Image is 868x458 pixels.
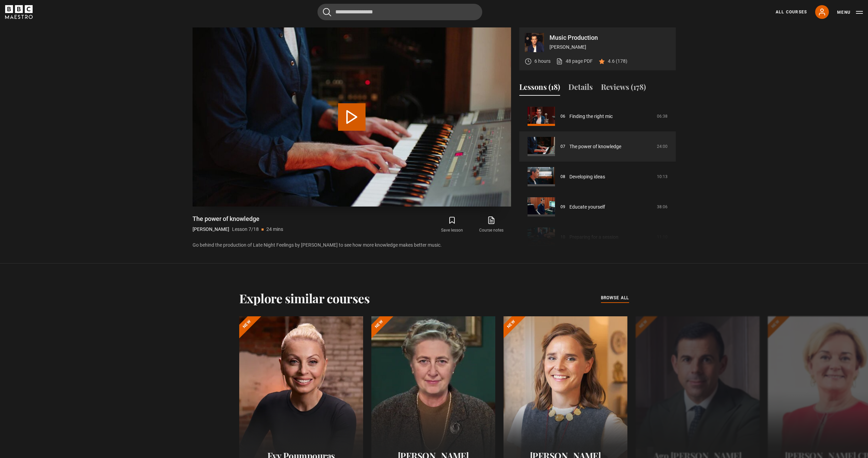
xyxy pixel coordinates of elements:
[601,81,646,96] button: Reviews (178)
[432,215,472,235] button: Save lesson
[317,4,482,20] input: Search
[193,226,229,233] p: [PERSON_NAME]
[601,294,629,301] span: browse all
[232,226,259,233] p: Lesson 7/18
[569,203,605,211] a: Educate yourself
[193,215,283,223] h1: The power of knowledge
[266,226,283,233] p: 24 mins
[837,9,863,16] button: Toggle navigation
[472,215,511,235] a: Course notes
[601,294,629,302] a: browse all
[569,173,605,180] a: Developing ideas
[519,81,560,96] button: Lessons (18)
[569,143,621,150] a: The power of knowledge
[193,242,511,249] p: Go behind the production of Late Night Feelings by [PERSON_NAME] to see how more knowledge makes ...
[556,58,593,65] a: 48 page PDF
[338,103,366,131] button: Play Lesson The power of knowledge
[608,58,627,65] p: 4.6 (178)
[568,81,593,96] button: Details
[569,113,613,120] a: Finding the right mic
[5,5,33,19] svg: BBC Maestro
[549,44,670,51] p: [PERSON_NAME]
[193,27,511,207] video-js: Video Player
[323,8,331,16] button: Submit the search query
[549,35,670,41] p: Music Production
[534,58,551,65] p: 6 hours
[776,9,807,15] a: All Courses
[239,291,370,305] h2: Explore similar courses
